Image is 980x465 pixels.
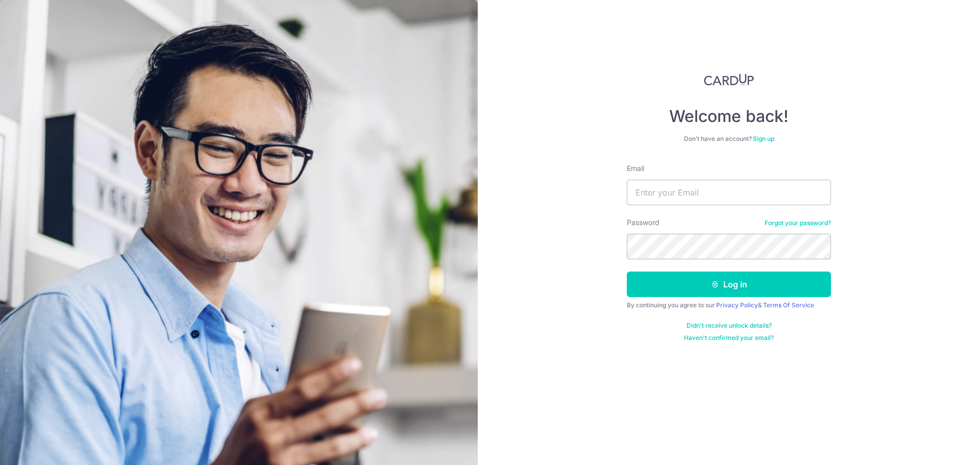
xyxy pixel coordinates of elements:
a: Terms Of Service [763,301,814,309]
div: Don’t have an account? [627,135,831,143]
a: Sign up [753,135,774,142]
a: Forgot your password? [765,219,831,227]
a: Haven't confirmed your email? [684,334,774,342]
img: CardUp Logo [704,74,754,86]
label: Password [627,217,659,228]
div: By continuing you agree to our & [627,301,831,309]
button: Log in [627,272,831,297]
label: Email [627,163,644,174]
h4: Welcome back! [627,106,831,127]
a: Didn't receive unlock details? [687,322,772,330]
a: Privacy Policy [716,301,758,309]
input: Enter your Email [627,180,831,205]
